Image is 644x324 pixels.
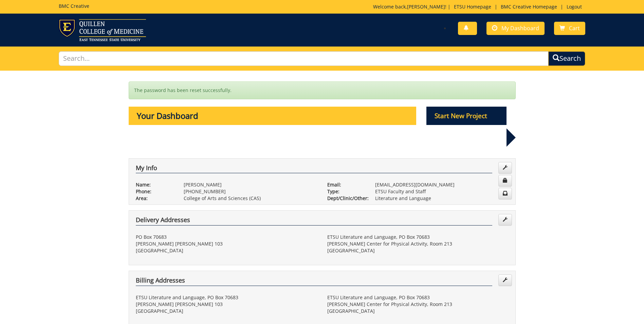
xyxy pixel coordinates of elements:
[426,107,507,125] p: Start New Project
[498,188,512,199] a: Change Communication Preferences
[129,107,417,125] p: Your Dashboard
[375,195,509,202] p: Literature and Language
[184,181,317,188] p: [PERSON_NAME]
[136,247,317,254] p: [GEOGRAPHIC_DATA]
[498,274,512,286] a: Edit Addresses
[136,181,173,188] p: Name:
[327,234,509,240] p: ETSU Literature and Language, PO Box 70683
[375,188,509,195] p: ETSU Faculty and Staff
[548,51,585,66] button: Search
[563,3,585,10] a: Logout
[136,277,492,286] h4: Billing Addresses
[327,240,509,247] p: [PERSON_NAME] Center for Physical Activity, Room 213
[497,3,560,10] a: BMC Creative Homepage
[407,3,445,10] a: [PERSON_NAME]
[327,301,509,308] p: [PERSON_NAME] Center for Physical Activity, Room 213
[136,217,492,226] h4: Delivery Addresses
[569,24,580,32] span: Cart
[136,301,317,308] p: [PERSON_NAME] [PERSON_NAME] 103
[327,294,509,301] p: ETSU Literature and Language, PO Box 70683
[498,162,512,174] a: Edit Info
[375,181,509,188] p: [EMAIL_ADDRESS][DOMAIN_NAME]
[327,188,365,195] p: Type:
[501,24,539,32] span: My Dashboard
[136,240,317,247] p: [PERSON_NAME] [PERSON_NAME] 103
[136,188,173,195] p: Phone:
[59,51,549,66] input: Search...
[129,82,516,99] div: The password has been reset successfully.
[498,214,512,226] a: Edit Addresses
[450,3,495,10] a: ETSU Homepage
[59,3,89,8] h5: BMC Creative
[327,247,509,254] p: [GEOGRAPHIC_DATA]
[486,22,545,35] a: My Dashboard
[327,308,509,314] p: [GEOGRAPHIC_DATA]
[136,308,317,314] p: [GEOGRAPHIC_DATA]
[184,195,317,202] p: College of Arts and Sciences (CAS)
[373,3,585,10] p: Welcome back, ! | | |
[136,165,492,174] h4: My Info
[136,195,173,202] p: Area:
[136,234,317,240] p: PO Box 70683
[426,113,507,120] a: Start New Project
[554,22,585,35] a: Cart
[327,181,365,188] p: Email:
[327,195,365,202] p: Dept/Clinic/Other:
[184,188,317,195] p: [PHONE_NUMBER]
[59,19,146,41] img: ETSU logo
[136,294,317,301] p: ETSU Literature and Language, PO Box 70683
[498,175,512,186] a: Change Password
